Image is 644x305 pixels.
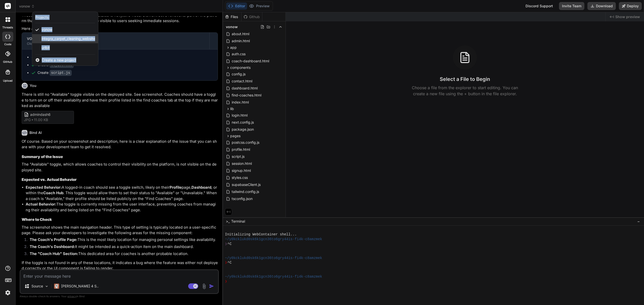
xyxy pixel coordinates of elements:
div: Projects [35,15,49,20]
span: urlbit [42,45,50,50]
span: vonow [42,27,52,32]
label: code [4,42,11,46]
span: integra_carpet_cleaning_website [42,36,95,41]
span: Create a new project [42,58,76,63]
label: GitHub [3,60,12,64]
img: settings [4,288,12,297]
label: threads [2,25,13,30]
label: Upload [3,79,13,83]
